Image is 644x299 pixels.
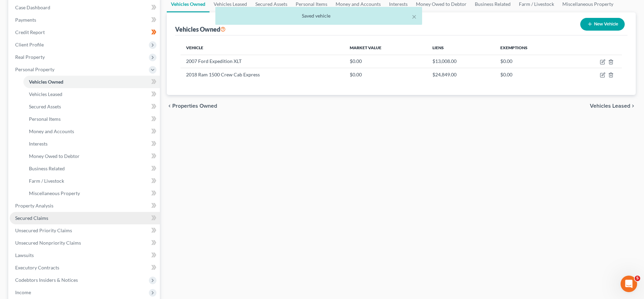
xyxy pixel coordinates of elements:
a: Vehicles Leased [23,88,160,100]
span: Vehicles Leased [590,103,630,109]
span: Money and Accounts [29,128,74,134]
th: Vehicle [181,41,344,55]
i: chevron_left [167,103,172,109]
span: Farm / Livestock [29,178,64,184]
span: Properties Owned [172,103,217,109]
a: Case Dashboard [10,1,160,14]
span: Business Related [29,165,65,171]
span: Personal Property [15,66,54,72]
td: $0.00 [344,68,427,81]
span: Real Property [15,54,45,60]
span: Unsecured Nonpriority Claims [15,240,81,246]
a: Credit Report [10,26,160,39]
button: Vehicles Leased chevron_right [590,103,636,109]
th: Exemptions [495,41,569,55]
th: Market Value [344,41,427,55]
td: $0.00 [495,55,569,68]
td: $0.00 [344,55,427,68]
td: $24,849.00 [427,68,495,81]
a: Secured Assets [23,100,160,113]
a: Property Analysis [10,200,160,212]
th: Liens [427,41,495,55]
span: Codebtors Insiders & Notices [15,277,78,283]
span: Vehicles Owned [29,79,63,85]
span: Property Analysis [15,203,53,209]
span: Unsecured Priority Claims [15,227,72,233]
a: Unsecured Nonpriority Claims [10,237,160,249]
a: Business Related [23,162,160,175]
span: Executory Contracts [15,265,59,270]
span: Vehicles Leased [29,91,62,97]
a: Money and Accounts [23,125,160,138]
div: Vehicles Owned [175,25,226,33]
span: Credit Report [15,29,45,35]
span: Client Profile [15,42,44,47]
a: Interests [23,138,160,150]
iframe: Intercom live chat [621,276,637,292]
td: $0.00 [495,68,569,81]
a: Money Owed to Debtor [23,150,160,162]
td: $13,008.00 [427,55,495,68]
span: Money Owed to Debtor [29,153,80,159]
a: Secured Claims [10,212,160,224]
span: Secured Assets [29,104,61,109]
a: Vehicles Owned [23,76,160,88]
a: Lawsuits [10,249,160,261]
a: Miscellaneous Property [23,187,160,200]
span: Personal Items [29,116,61,122]
a: Personal Items [23,113,160,125]
button: × [412,12,417,21]
span: Secured Claims [15,215,48,221]
span: Interests [29,141,48,147]
a: Executory Contracts [10,261,160,274]
td: 2018 Ram 1500 Crew Cab Express [181,68,344,81]
span: 5 [635,276,640,281]
i: chevron_right [630,103,636,109]
td: 2007 Ford Expedition XLT [181,55,344,68]
span: Lawsuits [15,252,34,258]
a: Unsecured Priority Claims [10,224,160,237]
a: Farm / Livestock [23,175,160,187]
span: Miscellaneous Property [29,190,80,196]
div: Saved vehicle [221,12,417,19]
button: chevron_left Properties Owned [167,103,217,109]
span: Income [15,289,31,295]
span: Case Dashboard [15,4,50,10]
